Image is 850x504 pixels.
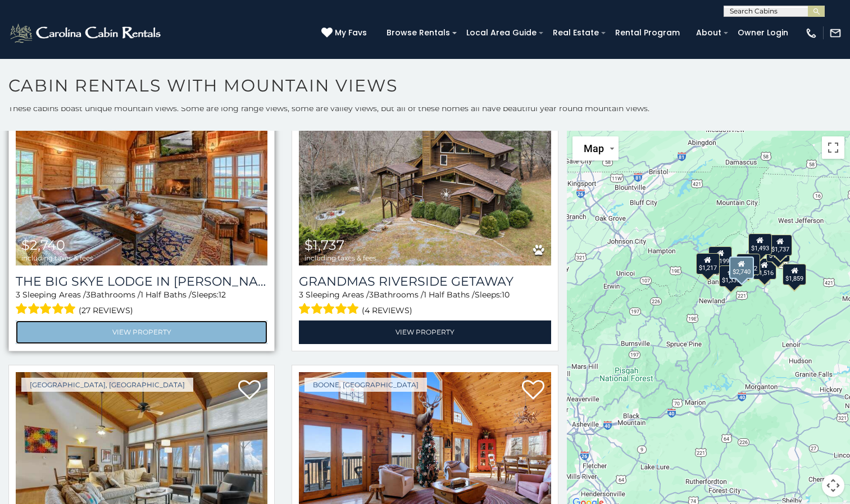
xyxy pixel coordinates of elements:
div: $1,217 [696,253,720,274]
a: View Property [299,320,551,343]
img: mail-regular-white.png [829,27,842,39]
h3: The Big Skye Lodge in Valle Crucis [16,274,267,289]
img: phone-regular-white.png [805,27,817,39]
div: $2,740 [729,256,754,279]
a: Rental Program [610,24,685,42]
a: Add to favorites [238,379,261,402]
span: (4 reviews) [362,303,412,318]
a: Browse Rentals [381,24,456,42]
span: including taxes & fees [304,254,376,262]
span: 10 [502,290,510,300]
button: Toggle fullscreen view [822,136,844,159]
div: $2,199 [708,246,732,268]
img: White-1-2.png [8,22,164,44]
a: Owner Login [732,24,794,42]
a: [GEOGRAPHIC_DATA], [GEOGRAPHIC_DATA] [21,378,193,392]
span: Map [584,143,604,154]
button: Change map style [572,136,619,161]
span: including taxes & fees [21,254,93,262]
div: $1,516 [753,258,776,280]
a: Boone, [GEOGRAPHIC_DATA] [304,378,427,392]
img: Grandmas Riverside Getaway [299,97,551,265]
a: View Property [16,320,267,343]
div: $1,859 [783,264,806,285]
span: 1 Half Baths / [140,290,192,300]
span: 12 [219,290,226,300]
span: 3 [299,290,303,300]
span: (27 reviews) [79,303,133,318]
span: 3 [16,290,20,300]
div: $1,337 [719,265,743,287]
a: Real Estate [547,24,604,42]
span: My Favs [335,27,367,39]
a: The Big Skye Lodge in Valle Crucis $2,740 including taxes & fees [16,97,267,265]
span: 3 [86,290,90,300]
span: $1,737 [304,237,344,253]
div: $1,332 [736,254,760,275]
a: Add to favorites [522,379,544,402]
div: Sleeping Areas / Bathrooms / Sleeps: [16,289,267,318]
div: $1,493 [748,233,772,255]
a: My Favs [321,27,370,39]
span: $2,740 [21,237,65,253]
div: $1,737 [769,235,792,256]
button: Map camera controls [822,474,844,497]
div: Sleeping Areas / Bathrooms / Sleeps: [299,289,551,318]
a: Grandmas Riverside Getaway $1,737 including taxes & fees [299,97,551,265]
a: Grandmas Riverside Getaway [299,274,551,289]
span: 3 [369,290,374,300]
a: The Big Skye Lodge in [PERSON_NAME][GEOGRAPHIC_DATA] [16,274,267,289]
a: About [690,24,727,42]
img: The Big Skye Lodge in Valle Crucis [16,97,267,265]
a: Local Area Guide [461,24,542,42]
span: 1 Half Baths / [424,290,475,300]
